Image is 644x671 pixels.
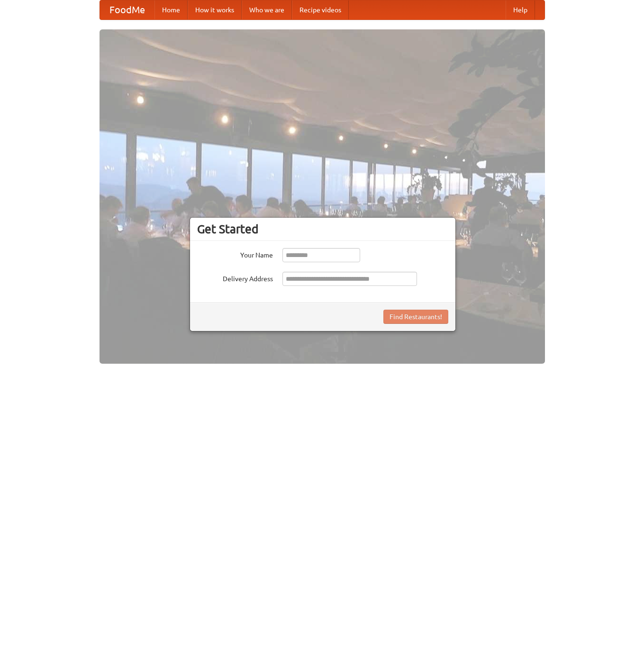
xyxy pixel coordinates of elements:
[188,0,242,19] a: How it works
[197,248,273,260] label: Your Name
[197,272,273,284] label: Delivery Address
[292,0,349,19] a: Recipe videos
[242,0,292,19] a: Who we are
[154,0,188,19] a: Home
[383,310,448,324] button: Find Restaurants!
[197,222,448,236] h3: Get Started
[100,0,154,19] a: FoodMe
[506,0,535,19] a: Help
